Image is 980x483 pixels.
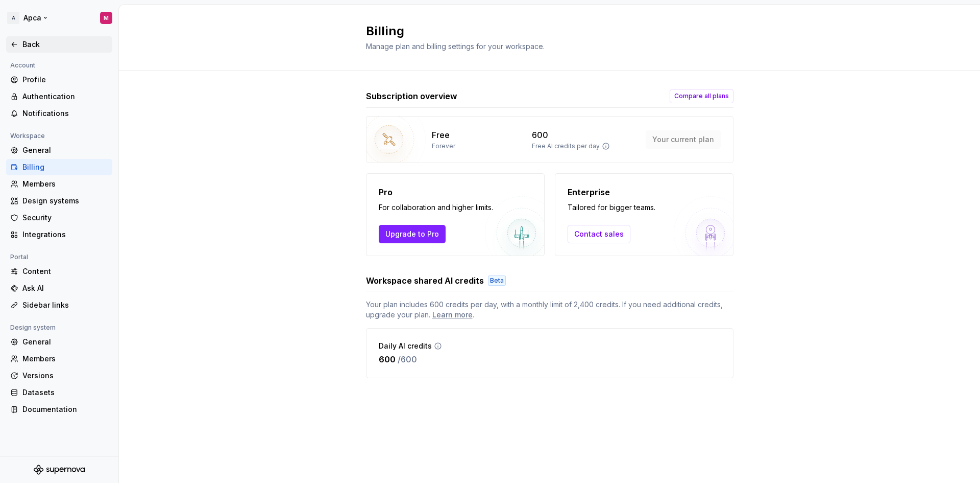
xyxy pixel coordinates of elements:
[6,351,112,367] a: Members
[22,371,108,381] div: Versions
[22,337,108,347] div: General
[532,142,600,150] p: Free AI credits per day
[22,213,108,223] div: Security
[366,90,457,102] h3: Subscription overview
[22,179,108,189] div: Members
[366,300,733,320] span: Your plan includes 600 credits per day, with a monthly limit of 2,400 credits. If you need additi...
[6,210,112,226] a: Security
[6,384,112,401] a: Datasets
[6,72,112,88] a: Profile
[6,251,32,263] div: Portal
[22,229,108,240] div: Integrations
[6,193,112,209] a: Design systems
[22,162,108,172] div: Billing
[574,229,624,239] span: Contact sales
[6,88,112,105] a: Authentication
[22,404,108,415] div: Documentation
[22,145,108,155] div: General
[385,229,439,239] span: Upgrade to Pro
[6,105,112,122] a: Notifications
[2,7,116,29] button: AApcaM
[22,196,108,206] div: Design systems
[366,42,545,51] span: Manage plan and billing settings for your workspace.
[379,202,493,213] p: For collaboration and higher limits.
[6,130,49,142] div: Workspace
[22,283,108,293] div: Ask AI
[22,354,108,364] div: Members
[398,353,417,365] p: / 600
[6,367,112,384] a: Versions
[488,275,506,286] div: Beta
[22,91,108,102] div: Authentication
[6,176,112,192] a: Members
[22,75,108,85] div: Profile
[7,12,19,24] div: A
[568,202,655,213] p: Tailored for bigger teams.
[22,266,108,277] div: Content
[674,92,729,100] span: Compare all plans
[6,297,112,313] a: Sidebar links
[568,225,630,243] a: Contact sales
[432,310,473,320] a: Learn more
[6,226,112,243] a: Integrations
[532,129,548,141] p: 600
[670,89,733,103] button: Compare all plans
[568,186,655,198] p: Enterprise
[432,142,455,150] p: Forever
[6,280,112,296] a: Ask AI
[6,401,112,418] a: Documentation
[6,59,39,72] div: Account
[6,142,112,158] a: General
[379,225,446,243] button: Upgrade to Pro
[379,353,396,365] p: 600
[34,465,85,475] svg: Supernova Logo
[23,13,41,23] div: Apca
[22,39,108,50] div: Back
[6,36,112,53] a: Back
[366,274,484,287] h3: Workspace shared AI credits
[366,23,721,39] h2: Billing
[6,263,112,280] a: Content
[432,129,450,141] p: Free
[379,186,493,198] p: Pro
[379,341,432,351] p: Daily AI credits
[6,159,112,175] a: Billing
[6,321,60,334] div: Design system
[22,387,108,398] div: Datasets
[6,334,112,350] a: General
[22,300,108,310] div: Sidebar links
[104,14,109,22] div: M
[22,108,108,119] div: Notifications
